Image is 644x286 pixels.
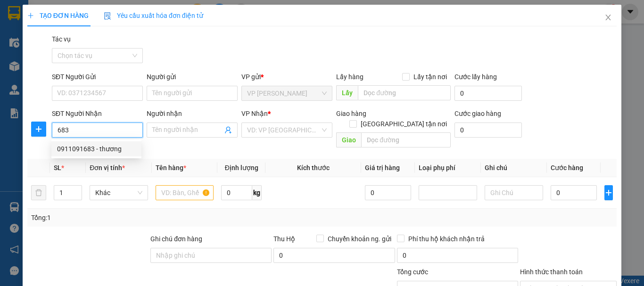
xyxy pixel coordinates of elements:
[365,164,400,172] span: Giá trị hàng
[88,35,394,47] li: Hotline: 0981127575, 0981347575, 19009067
[31,212,249,223] div: Tổng: 1
[410,72,451,82] span: Lấy tận nơi
[12,68,165,84] b: GỬI : VP [PERSON_NAME]
[520,268,583,276] label: Hình thức thanh toán
[454,86,522,101] input: Cước lấy hàng
[365,185,411,200] input: 0
[147,108,238,119] div: Người nhận
[241,110,268,117] span: VP Nhận
[604,14,612,21] span: close
[241,72,332,82] div: VP gửi
[150,248,272,263] input: Ghi chú đơn hàng
[357,119,451,129] span: [GEOGRAPHIC_DATA] tận nơi
[358,85,451,100] input: Dọc đường
[336,73,363,81] span: Lấy hàng
[147,72,238,82] div: Người gửi
[57,144,136,154] div: 0911091683 - thương
[90,164,125,172] span: Đơn vị tính
[454,123,522,138] input: Cước giao hàng
[336,85,358,100] span: Lấy
[595,5,621,31] button: Close
[273,235,295,243] span: Thu Hộ
[551,164,583,172] span: Cước hàng
[54,164,61,172] span: SL
[481,159,547,177] th: Ghi chú
[52,72,143,82] div: SĐT Người Gửi
[32,125,46,133] span: plus
[225,164,258,172] span: Định lượng
[361,132,451,147] input: Dọc đường
[104,12,111,20] img: icon
[156,185,214,200] input: VD: Bàn, Ghế
[52,108,143,119] div: SĐT Người Nhận
[27,12,89,19] span: TẠO ĐƠN HÀNG
[336,132,361,147] span: Giao
[454,73,497,81] label: Cước lấy hàng
[27,12,34,19] span: plus
[247,86,327,100] span: VP Ngọc Hồi
[485,185,543,200] input: Ghi Chú
[104,12,203,19] span: Yêu cầu xuất hóa đơn điện tử
[31,185,46,200] button: delete
[95,186,142,200] span: Khác
[224,126,232,134] span: user-add
[397,268,428,276] span: Tổng cước
[156,164,186,172] span: Tên hàng
[52,35,71,43] label: Tác vụ
[297,164,330,172] span: Kích thước
[88,23,394,35] li: Số [GEOGRAPHIC_DATA][PERSON_NAME], P. [GEOGRAPHIC_DATA]
[336,110,366,117] span: Giao hàng
[415,159,481,177] th: Loại phụ phí
[31,122,46,137] button: plus
[454,110,501,117] label: Cước giao hàng
[252,185,262,200] span: kg
[150,235,202,243] label: Ghi chú đơn hàng
[324,234,395,244] span: Chuyển khoản ng. gửi
[12,12,59,59] img: logo.jpg
[51,141,141,156] div: 0911091683 - thương
[605,189,612,196] span: plus
[405,234,488,244] span: Phí thu hộ khách nhận trả
[604,185,613,200] button: plus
